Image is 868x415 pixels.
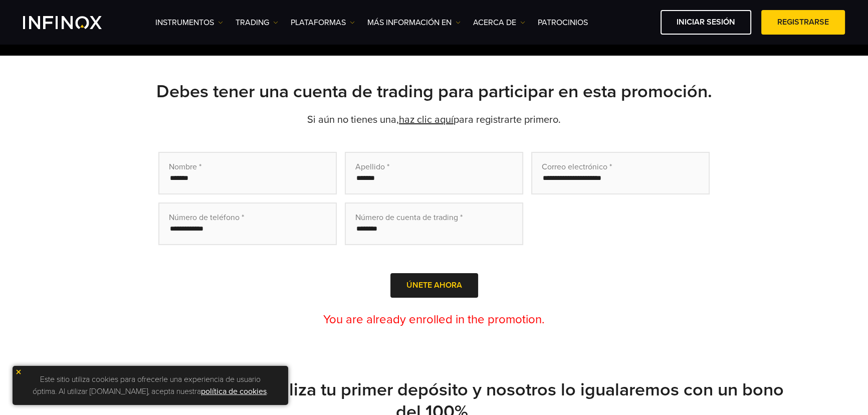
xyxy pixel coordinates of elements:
a: política de cookies [201,386,267,396]
a: PLATAFORMAS [291,17,355,29]
a: INFINOX Logo [23,16,125,29]
img: yellow close icon [15,368,22,375]
p: Si aún no tienes una, para registrarte primero. [83,113,785,127]
a: Registrarse [761,10,845,35]
a: ACERCA DE [473,17,525,29]
a: Iniciar sesión [661,10,751,35]
span: You are already enrolled in the promotion. [323,312,545,327]
a: Más información en [367,17,461,29]
a: Instrumentos [155,17,223,29]
p: Este sitio utiliza cookies para ofrecerle una experiencia de usuario óptima. Al utilizar [DOMAIN_... [18,371,283,400]
a: Patrocinios [538,17,588,29]
button: Únete ahora [390,273,478,298]
strong: Debes tener una cuenta de trading para participar en esta promoción. [156,81,712,102]
a: TRADING [236,17,278,29]
a: haz clic aquí [399,114,454,126]
span: Únete ahora [406,281,462,290]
